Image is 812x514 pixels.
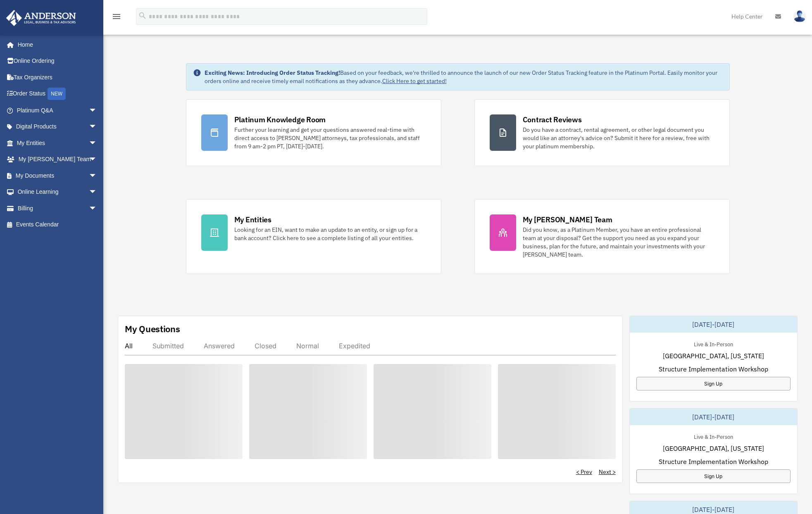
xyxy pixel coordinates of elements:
div: All [125,342,133,350]
a: My Entitiesarrow_drop_down [6,135,110,151]
a: My [PERSON_NAME] Team Did you know, as a Platinum Member, you have an entire professional team at... [474,199,730,274]
div: Live & In-Person [687,339,740,348]
a: Digital Productsarrow_drop_down [6,119,110,135]
span: arrow_drop_down [89,119,105,136]
div: Answered [204,342,235,350]
div: Looking for an EIN, want to make an update to an entity, or sign up for a bank account? Click her... [234,226,426,242]
div: Platinum Knowledge Room [234,114,326,125]
span: arrow_drop_down [89,200,105,217]
a: Sign Up [636,377,791,390]
span: arrow_drop_down [89,167,105,184]
div: [DATE]-[DATE] [630,409,797,425]
a: Click Here to get started! [382,77,447,85]
span: Structure Implementation Workshop [659,364,768,374]
a: Platinum Knowledge Room Further your learning and get your questions answered real-time with dire... [186,99,441,166]
div: Live & In-Person [687,432,740,440]
img: User Pic [793,10,806,22]
a: Next > [599,468,616,476]
span: Structure Implementation Workshop [659,457,768,466]
div: Based on your feedback, we're thrilled to announce the launch of our new Order Status Tracking fe... [205,69,723,85]
span: [GEOGRAPHIC_DATA], [US_STATE] [663,351,764,361]
span: [GEOGRAPHIC_DATA], [US_STATE] [663,443,764,453]
div: Contract Reviews [523,114,582,125]
a: My Documentsarrow_drop_down [6,167,110,184]
span: arrow_drop_down [89,135,105,152]
i: menu [112,12,121,21]
div: My Entities [234,214,271,225]
a: Online Learningarrow_drop_down [6,184,110,200]
a: < Prev [576,468,592,476]
div: My Questions [125,323,180,335]
a: Billingarrow_drop_down [6,200,110,217]
a: Platinum Q&Aarrow_drop_down [6,102,110,119]
div: Normal [296,342,319,350]
div: My [PERSON_NAME] Team [523,214,612,225]
div: [DATE]-[DATE] [630,316,797,333]
strong: Exciting News: Introducing Order Status Tracking! [205,69,340,76]
div: Submitted [152,342,184,350]
img: Anderson Advisors Platinum Portal [4,10,79,26]
div: Further your learning and get your questions answered real-time with direct access to [PERSON_NAM... [234,126,426,150]
a: Online Ordering [6,53,110,69]
a: menu [112,14,121,21]
a: My [PERSON_NAME] Teamarrow_drop_down [6,151,110,168]
a: Home [6,36,105,53]
a: Sign Up [636,469,791,483]
a: Events Calendar [6,217,110,233]
a: Contract Reviews Do you have a contract, rental agreement, or other legal document you would like... [474,99,730,166]
a: My Entities Looking for an EIN, want to make an update to an entity, or sign up for a bank accoun... [186,199,441,274]
i: search [138,11,147,20]
span: arrow_drop_down [89,151,105,168]
span: arrow_drop_down [89,102,105,119]
a: Order StatusNEW [6,86,110,102]
div: Expedited [339,342,370,350]
div: Closed [255,342,276,350]
div: NEW [48,88,66,100]
a: Tax Organizers [6,69,110,86]
div: Did you know, as a Platinum Member, you have an entire professional team at your disposal? Get th... [523,226,714,259]
span: arrow_drop_down [89,184,105,201]
div: Do you have a contract, rental agreement, or other legal document you would like an attorney's ad... [523,126,714,150]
